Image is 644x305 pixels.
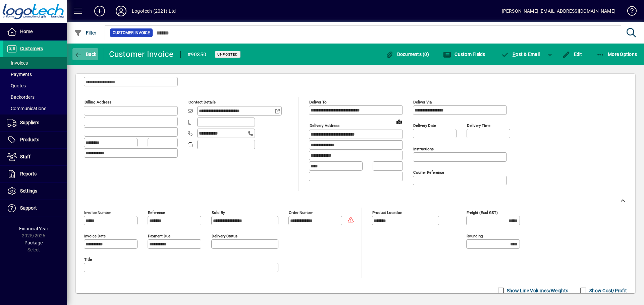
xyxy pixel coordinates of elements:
[84,234,106,238] mat-label: Invoice date
[84,210,111,215] mat-label: Invoice number
[187,49,207,60] div: #90350
[3,115,67,131] a: Suppliers
[3,183,67,200] a: Settings
[3,103,67,114] a: Communications
[20,29,33,34] span: Home
[20,188,37,194] span: Settings
[394,116,405,127] a: View on map
[7,60,28,66] span: Invoices
[148,234,170,238] mat-label: Payment due
[384,48,431,60] button: Documents (0)
[413,123,436,128] mat-label: Delivery date
[7,72,32,77] span: Payments
[20,120,39,125] span: Suppliers
[67,48,104,60] app-page-header-button: Back
[501,52,540,57] span: ost & Email
[7,94,35,100] span: Backorders
[502,6,615,16] div: [PERSON_NAME] [EMAIL_ADDRESS][DOMAIN_NAME]
[289,210,313,215] mat-label: Order number
[560,48,584,60] button: Edit
[113,29,150,36] span: Customer Invoice
[505,287,568,294] label: Show Line Volumes/Weights
[74,30,97,35] span: Filter
[110,5,132,17] button: Profile
[72,48,98,60] button: Back
[372,210,402,215] mat-label: Product location
[467,210,498,215] mat-label: Freight (excl GST)
[596,52,637,57] span: More Options
[467,234,483,238] mat-label: Rounding
[441,48,487,60] button: Custom Fields
[24,240,43,245] span: Package
[20,46,43,51] span: Customers
[89,5,110,17] button: Add
[20,171,37,176] span: Reports
[385,52,429,57] span: Documents (0)
[212,234,237,238] mat-label: Delivery status
[413,170,444,175] mat-label: Courier Reference
[7,83,26,88] span: Quotes
[74,52,97,57] span: Back
[3,166,67,182] a: Reports
[20,205,37,211] span: Support
[498,48,543,60] button: Post & Email
[588,287,627,294] label: Show Cost/Profit
[109,49,174,60] div: Customer Invoice
[513,52,516,57] span: P
[3,57,67,69] a: Invoices
[72,27,98,39] button: Filter
[20,154,31,159] span: Staff
[217,52,238,57] span: Unposted
[3,69,67,80] a: Payments
[467,123,490,128] mat-label: Delivery time
[413,147,434,151] mat-label: Instructions
[562,52,582,57] span: Edit
[3,132,67,148] a: Products
[3,80,67,91] a: Quotes
[443,52,485,57] span: Custom Fields
[3,149,67,165] a: Staff
[595,48,639,60] button: More Options
[3,200,67,217] a: Support
[132,6,176,16] div: Logotech (2021) Ltd
[84,257,92,262] mat-label: Title
[3,23,67,40] a: Home
[20,137,39,142] span: Products
[622,1,636,23] a: Knowledge Base
[7,106,46,111] span: Communications
[148,210,165,215] mat-label: Reference
[413,100,432,104] mat-label: Deliver via
[3,91,67,103] a: Backorders
[309,100,327,104] mat-label: Deliver To
[212,210,225,215] mat-label: Sold by
[19,226,48,231] span: Financial Year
